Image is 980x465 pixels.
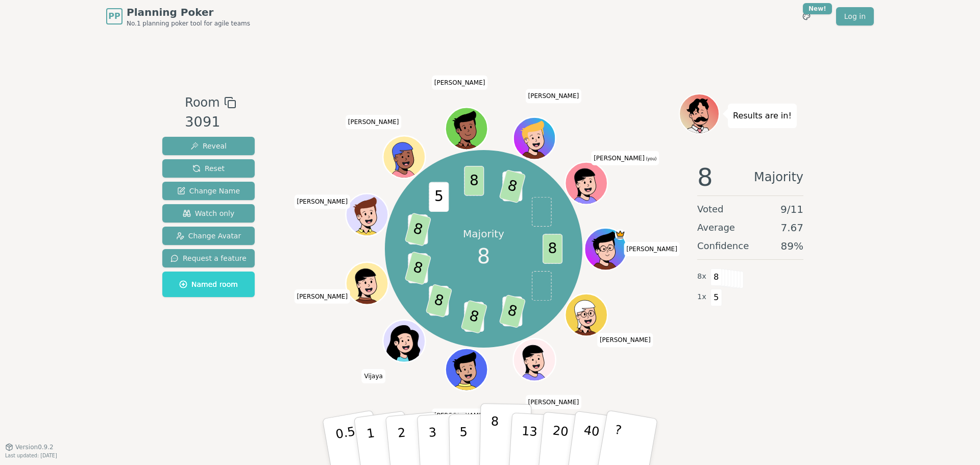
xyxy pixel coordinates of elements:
span: Reset [192,163,225,174]
span: Click to change your name [361,369,385,383]
span: Click to change your name [432,408,488,423]
span: Request a feature [170,253,247,263]
span: (you) [645,156,657,161]
span: Room [185,93,219,112]
span: Change Name [177,186,240,196]
button: Named room [162,272,255,297]
span: 8 [697,165,713,189]
span: Average [697,221,735,235]
p: Majority [463,227,504,241]
span: Click to change your name [294,194,350,209]
span: Click to change your name [432,75,488,89]
button: Watch only [162,204,255,223]
span: 8 [477,241,490,272]
div: 3091 [185,112,236,133]
a: Log in [836,7,874,26]
span: Click to change your name [597,333,653,347]
button: Reset [162,159,255,178]
span: Confidence [697,239,749,253]
button: Change Name [162,182,255,200]
span: No.1 planning poker tool for agile teams [127,19,250,28]
span: 9 / 11 [780,202,803,216]
span: 5 [710,289,722,306]
span: Click to change your name [624,242,680,256]
p: Results are in! [733,109,792,123]
button: Click to change your avatar [566,163,606,203]
span: Planning Poker [127,5,250,19]
span: Matt is the host [615,229,625,240]
span: 8 [499,295,526,329]
span: Version 0.9.2 [15,443,54,451]
span: 8 [499,169,526,204]
span: 7.67 [780,221,803,235]
span: Majority [754,165,803,189]
span: 5 [429,182,449,212]
button: Request a feature [162,249,255,267]
span: 8 [404,251,431,285]
a: PPPlanning PokerNo.1 planning poker tool for agile teams [106,5,250,28]
span: 8 [543,234,562,264]
span: Last updated: [DATE] [5,453,57,458]
div: New! [803,3,832,14]
span: 8 [425,284,452,318]
button: Change Avatar [162,227,255,245]
span: Click to change your name [526,89,582,103]
span: 8 [710,268,722,286]
span: Voted [697,202,724,216]
span: Click to change your name [346,114,402,129]
span: 8 [404,212,431,247]
span: 8 [464,166,484,196]
span: 89 % [781,239,803,253]
span: Watch only [183,208,235,218]
span: Named room [179,279,238,289]
span: Click to change your name [294,289,350,303]
span: Click to change your name [591,151,659,165]
button: Version0.9.2 [5,443,54,451]
button: New! [797,7,816,26]
span: PP [108,10,120,22]
span: Change Avatar [176,231,241,241]
button: Reveal [162,137,255,155]
span: 8 [460,300,487,334]
span: 8 x [697,271,706,282]
span: 1 x [697,291,706,303]
span: Reveal [190,141,227,151]
span: Click to change your name [526,395,582,409]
